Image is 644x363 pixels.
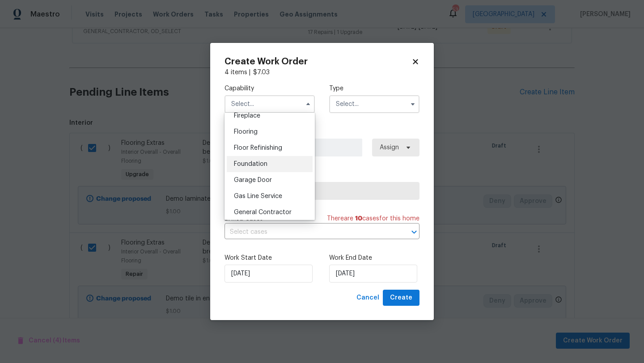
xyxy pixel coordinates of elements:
input: Select cases [225,225,394,239]
h2: Create Work Order [225,57,411,66]
span: Foundation [234,161,267,167]
span: General Contractor [234,209,292,215]
span: Gas Line Service [234,193,282,199]
span: $ 7.03 [253,69,270,76]
span: Assign [380,143,399,152]
button: Cancel [353,290,383,306]
label: Work End Date [329,253,419,262]
span: Floor Refinishing [234,145,282,151]
div: 4 items | [225,68,419,77]
span: Cancel [356,292,379,304]
span: Fireplace [234,113,260,119]
input: Select... [225,95,315,113]
span: Flooring [234,129,258,135]
span: Select trade partner [232,186,412,195]
label: Work Start Date [225,253,315,262]
button: Show options [407,99,418,110]
span: There are case s for this home [327,214,419,223]
button: Hide options [303,99,314,110]
input: Select... [329,95,419,113]
span: Create [390,292,412,304]
label: Work Order Manager [225,127,419,136]
span: 10 [355,215,362,222]
label: Type [329,84,419,93]
input: M/D/YYYY [225,265,313,283]
label: Trade Partner [225,171,419,180]
input: M/D/YYYY [329,265,417,283]
button: Open [408,226,420,238]
label: Capability [225,84,315,93]
button: Create [383,290,419,306]
span: Garage Door [234,177,272,183]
